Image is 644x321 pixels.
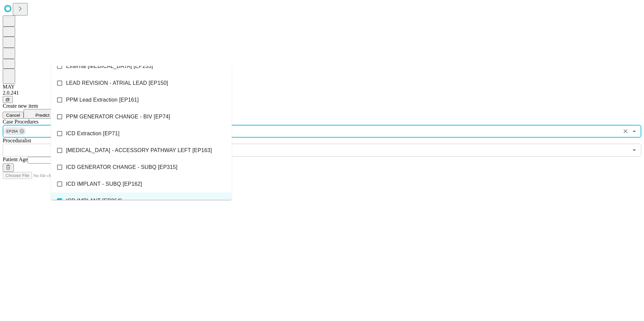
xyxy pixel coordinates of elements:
button: @ [3,96,13,103]
div: EP264 [4,127,26,135]
button: Cancel [3,112,24,119]
span: [MEDICAL_DATA] - ACCESSORY PATHWAY LEFT [EP163] [66,146,212,154]
span: PPM Lead Extraction [EP161] [66,96,139,104]
span: Cancel [6,113,20,118]
span: Create new item [3,103,38,109]
div: MAY [3,84,641,90]
button: Close [630,127,639,136]
span: ICD Extraction [EP71] [66,130,120,138]
button: Predict [24,109,55,119]
span: ICD GENERATOR CHANGE - SUBQ [EP315] [66,163,178,171]
span: PPM GENERATOR CHANGE - BIV [EP74] [66,113,170,121]
button: Open [630,145,639,155]
span: EP264 [4,128,21,135]
span: LEAD REVISION - ATRIAL LEAD [EP150] [66,79,168,87]
span: Scheduled Procedure [3,119,38,124]
span: Patient Age [3,156,28,162]
div: 2.0.241 [3,90,641,96]
span: Proceduralist [3,138,31,143]
span: ICD IMPLANT [EP264] [66,197,122,205]
button: Clear [621,127,630,136]
span: Predict [35,113,49,118]
span: ICD IMPLANT - SUBQ [EP162] [66,180,142,188]
span: @ [5,97,10,102]
span: External [MEDICAL_DATA] [EP253] [66,62,153,70]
